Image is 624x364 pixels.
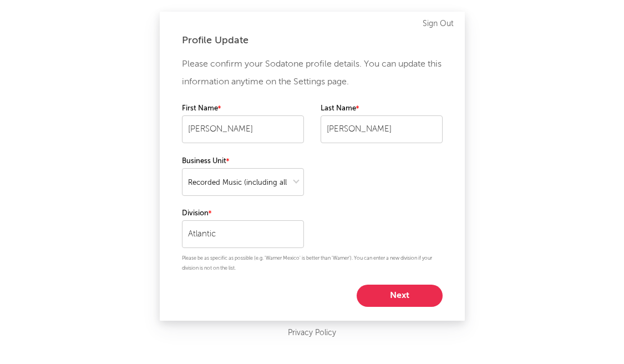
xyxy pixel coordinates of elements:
[182,254,443,274] p: Please be as specific as possible (e.g. 'Warner Mexico' is better than 'Warner'). You can enter a...
[321,115,443,143] input: Your last name
[182,55,443,91] p: Please confirm your Sodatone profile details. You can update this information anytime on the Sett...
[288,326,336,340] a: Privacy Policy
[182,155,304,168] label: Business Unit
[182,102,304,115] label: First Name
[357,285,443,307] button: Next
[182,220,304,248] input: Your division
[182,34,443,47] div: Profile Update
[182,207,304,220] label: Division
[321,102,443,115] label: Last Name
[182,115,304,143] input: Your first name
[423,17,454,31] a: Sign Out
